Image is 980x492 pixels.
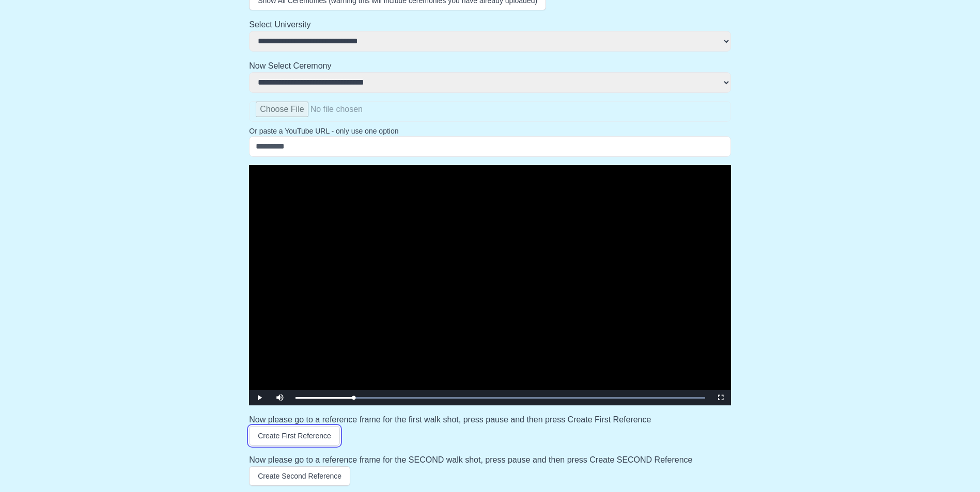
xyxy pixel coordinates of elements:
button: Mute [270,390,290,405]
h3: Now please go to a reference frame for the SECOND walk shot, press pause and then press Create SE... [249,454,731,466]
h2: Now Select Ceremony [249,60,731,72]
div: Progress Bar [295,397,705,399]
h2: Select University [249,19,731,31]
button: Create First Reference [249,426,340,446]
button: Play [249,390,270,405]
p: Or paste a YouTube URL - only use one option [249,126,731,136]
button: Create Second Reference [249,466,350,486]
div: Video Player [249,165,731,405]
h3: Now please go to a reference frame for the first walk shot, press pause and then press Create Fir... [249,414,731,426]
button: Fullscreen [710,390,731,405]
